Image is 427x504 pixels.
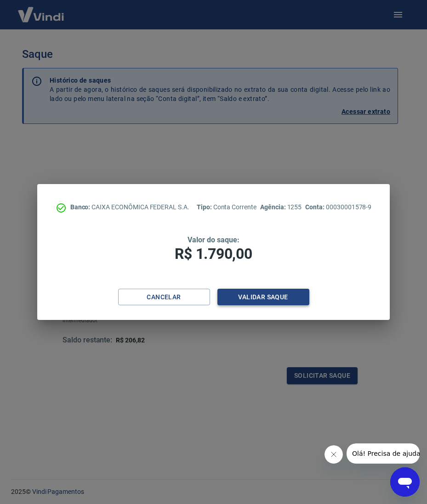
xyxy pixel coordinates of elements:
span: Conta: [305,203,326,211]
span: Tipo: [197,203,213,211]
iframe: Fechar mensagem [325,445,343,464]
span: Agência: [260,203,287,211]
iframe: Botão para abrir a janela de mensagens [390,467,420,497]
span: Olá! Precisa de ajuda? [6,6,77,14]
p: 00030001578-9 [305,202,371,212]
p: CAIXA ECONÔMICA FEDERAL S.A. [70,202,189,212]
p: 1255 [260,202,302,212]
span: R$ 1.790,00 [175,245,252,263]
button: Cancelar [118,289,210,306]
iframe: Mensagem da empresa [347,443,420,464]
span: Valor do saque: [188,235,239,244]
span: Banco: [70,203,92,211]
button: Validar saque [217,289,309,306]
p: Conta Corrente [197,202,256,212]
